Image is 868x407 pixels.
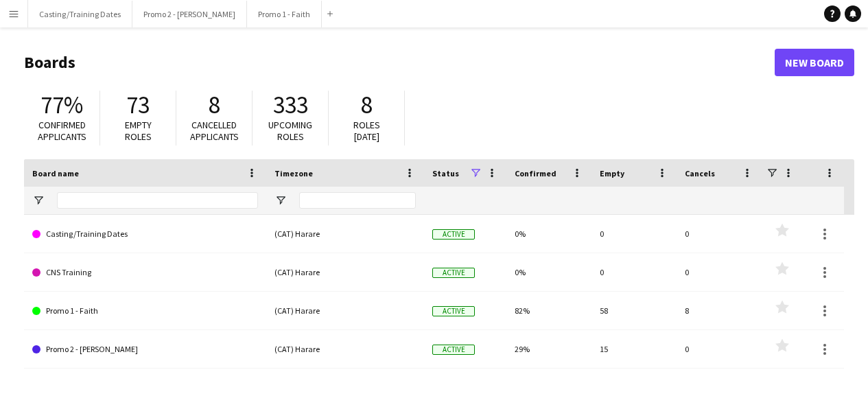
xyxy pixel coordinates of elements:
[32,168,79,178] span: Board name
[190,119,239,143] span: Cancelled applicants
[600,168,624,178] span: Empty
[132,1,247,27] button: Promo 2 - [PERSON_NAME]
[268,119,312,143] span: Upcoming roles
[677,292,762,329] div: 8
[266,253,424,291] div: (CAT) Harare
[506,330,591,368] div: 29%
[515,168,556,178] span: Confirmed
[266,330,424,368] div: (CAT) Harare
[299,192,416,209] input: Timezone Filter Input
[432,168,459,178] span: Status
[274,194,287,207] button: Open Filter Menu
[591,292,677,329] div: 58
[432,268,475,278] span: Active
[432,345,475,355] span: Active
[273,90,308,120] span: 333
[32,194,45,207] button: Open Filter Menu
[57,192,258,209] input: Board name Filter Input
[677,330,762,368] div: 0
[775,49,854,76] a: New Board
[432,306,475,316] span: Active
[591,253,677,291] div: 0
[591,215,677,253] div: 0
[125,119,152,143] span: Empty roles
[506,215,591,253] div: 0%
[274,168,313,178] span: Timezone
[266,292,424,329] div: (CAT) Harare
[126,90,150,120] span: 73
[32,215,258,253] a: Casting/Training Dates
[591,330,677,368] div: 15
[209,90,220,120] span: 8
[32,292,258,330] a: Promo 1 - Faith
[32,253,258,292] a: CNS Training
[28,1,132,27] button: Casting/Training Dates
[32,330,258,369] a: Promo 2 - [PERSON_NAME]
[353,119,380,143] span: Roles [DATE]
[506,292,591,329] div: 82%
[677,215,762,253] div: 0
[506,253,591,291] div: 0%
[40,90,83,120] span: 77%
[685,168,715,178] span: Cancels
[432,229,475,240] span: Active
[38,119,86,143] span: Confirmed applicants
[266,215,424,253] div: (CAT) Harare
[24,52,775,73] h1: Boards
[247,1,322,27] button: Promo 1 - Faith
[677,253,762,291] div: 0
[361,90,373,120] span: 8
